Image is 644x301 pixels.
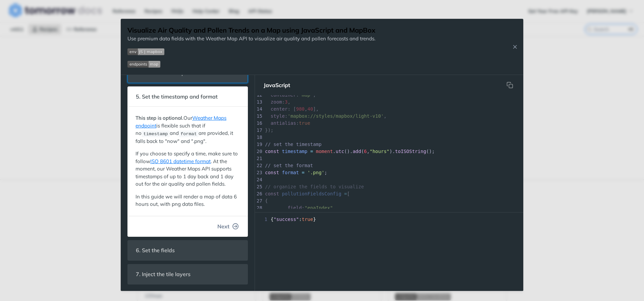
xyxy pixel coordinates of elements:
[255,190,262,197] div: 26
[255,216,269,223] span: 1
[180,131,197,136] span: format
[305,205,333,211] span: "epaIndex"
[265,205,336,211] span: : ,
[136,115,226,129] a: Weather Maps endpoint
[136,115,183,121] strong: This step is optional.
[307,106,313,112] span: 40
[255,176,262,183] div: 24
[265,191,279,196] span: const
[271,106,288,112] span: center
[265,149,279,154] span: const
[255,148,262,155] div: 20
[273,217,299,222] span: "success"
[265,170,279,175] span: const
[285,99,287,105] span: 3
[344,149,353,154] span: ().
[265,92,316,98] span: : ,
[361,149,364,154] span: (
[255,120,262,127] div: 16
[127,61,160,68] img: endpoint
[271,99,282,105] span: zoom
[127,60,375,68] span: Expand image
[333,149,335,154] span: .
[282,191,341,196] span: pollutionFieldsConfig
[255,169,262,176] div: 23
[150,158,211,164] a: ISO 8601 datetime format
[395,149,426,154] span: toISOString
[265,127,273,133] span: });
[336,149,344,154] span: utc
[265,142,322,147] span: // set the timestamp
[265,106,319,112] span: : [ , ],
[353,149,361,154] span: add
[131,90,222,103] span: 5. Set the timestamp and format
[271,120,296,126] span: antialias
[265,120,310,126] span: :
[302,217,313,222] span: true
[265,113,387,119] span: : ,
[287,205,302,211] span: field
[143,131,168,136] span: timestamp
[265,163,313,168] span: // set the format
[344,191,347,196] span: =
[271,113,285,119] span: style
[506,82,513,88] svg: hidden
[271,92,296,98] span: container
[127,86,248,237] section: 5. Set the timestamp and formatThis step is optional.OurWeather Maps endpointis flexible such tha...
[503,78,517,92] button: Copy
[255,134,262,141] div: 18
[265,184,364,189] span: // organize the fields to visualize
[131,244,179,257] span: 6. Set the fields
[127,48,375,55] span: Expand image
[370,149,389,154] span: "hours"
[217,222,229,230] span: Next
[127,48,164,55] img: env
[255,204,262,212] div: 28
[255,127,262,134] div: 17
[364,149,367,154] span: 6
[510,43,520,50] button: Close Recipe
[299,120,310,126] span: true
[302,170,305,175] span: =
[258,78,296,92] button: JavaScript
[307,170,324,175] span: '.png'
[127,240,248,261] section: 6. Set the fields
[131,268,195,281] span: 7. Inject the tile layers
[282,149,308,154] span: timestamp
[136,114,240,145] p: Our is flexible such that if no and are provided, it falls back to "now" and ".png".
[255,155,262,162] div: 21
[255,183,262,190] div: 25
[255,113,262,120] div: 15
[212,220,244,233] button: Next
[255,216,523,223] div: { : }
[127,264,248,285] section: 7. Inject the tile layers
[389,149,395,154] span: ).
[136,193,240,208] p: In this guide we will render a map of data 6 hours out, with png data files.
[426,149,435,154] span: ();
[287,113,384,119] span: 'mapbox://styles/mapbox/light-v10'
[265,198,268,203] span: {
[367,149,370,154] span: ,
[127,35,375,43] p: Use premium data fields with the Weather Map API to visualize air quality and pollen forecasts an...
[265,191,350,196] span: [
[296,106,305,112] span: 980
[255,162,262,169] div: 22
[255,141,262,148] div: 19
[316,149,333,154] span: moment
[310,149,313,154] span: =
[136,150,240,188] p: If you choose to specify a time, make sure to follow . At the moment, our Weather Maps API suppor...
[324,170,327,175] span: ;
[255,106,262,113] div: 14
[282,170,299,175] span: format
[127,26,375,35] h1: Visualize Air Quality and Pollen Trends on a Map using JavaScript and MapBox
[299,92,313,98] span: 'map'
[265,99,290,105] span: : ,
[255,99,262,106] div: 13
[255,197,262,204] div: 27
